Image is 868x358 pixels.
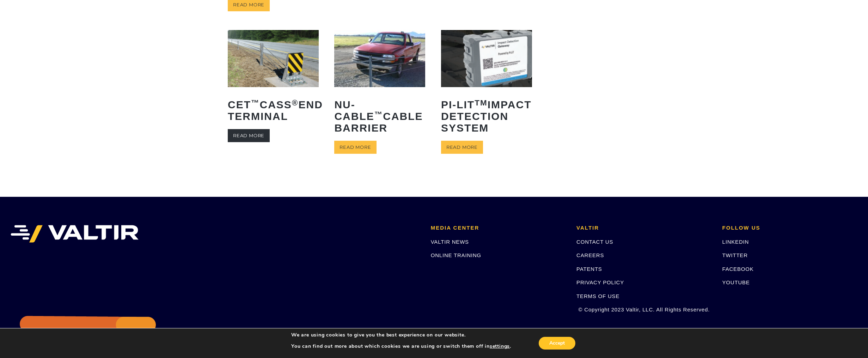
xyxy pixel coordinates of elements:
sup: ™ [251,98,260,107]
a: PATENTS [576,266,602,272]
a: FACEBOOK [722,266,754,272]
a: Read more about “NU-CABLE™ Cable Barrier” [334,141,376,154]
a: CAREERS [576,252,604,258]
a: Read more about “PI-LITTM Impact Detection System” [441,141,483,154]
a: LINKEDIN [722,239,749,245]
sup: TM [475,98,488,107]
h2: VALTIR [576,225,711,231]
h2: MEDIA CENTER [431,225,566,231]
img: VALTIR [11,225,139,243]
a: NU-CABLE™Cable Barrier [334,30,425,139]
h2: PI-LIT Impact Detection System [441,93,532,139]
a: TWITTER [722,252,748,258]
a: VALTIR NEWS [431,239,469,245]
p: © Copyright 2023 Valtir, LLC. All Rights Reserved. [576,305,711,314]
h2: FOLLOW US [722,225,857,231]
h2: NU-CABLE Cable Barrier [334,93,425,139]
a: YOUTUBE [722,279,750,285]
p: You can find out more about which cookies we are using or switch them off in . [291,343,511,350]
a: CET™CASS®End Terminal [228,30,319,127]
button: Accept [539,337,575,350]
a: PI-LITTMImpact Detection System [441,30,532,139]
a: TERMS OF USE [576,293,619,299]
a: ONLINE TRAINING [431,252,481,258]
a: Read more about “CET™ CASS® End Terminal” [228,129,270,142]
p: We are using cookies to give you the best experience on our website. [291,332,511,338]
a: PRIVACY POLICY [576,279,624,285]
button: settings [490,343,510,350]
h2: CET CASS End Terminal [228,93,319,127]
a: CONTACT US [576,239,613,245]
sup: ® [292,98,299,107]
sup: ™ [374,110,383,119]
